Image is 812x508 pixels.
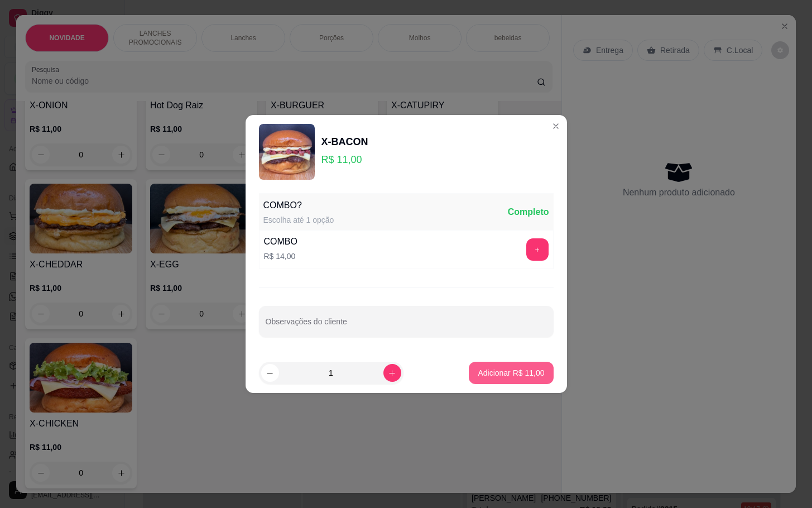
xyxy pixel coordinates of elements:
div: COMBO [264,235,297,248]
button: Close [547,117,565,135]
input: Observações do cliente [266,320,547,332]
div: Completo [508,205,549,219]
button: increase-product-quantity [383,364,401,382]
p: R$ 11,00 [321,152,368,167]
div: Escolha até 1 opção [263,214,334,226]
p: R$ 14,00 [264,251,297,262]
img: product-image [259,124,315,180]
p: Adicionar R$ 11,00 [478,367,544,378]
div: COMBO? [263,199,334,212]
button: Adicionar R$ 11,00 [469,362,553,384]
button: decrease-product-quantity [261,364,279,382]
button: add [526,238,549,261]
div: X-BACON [321,134,368,150]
